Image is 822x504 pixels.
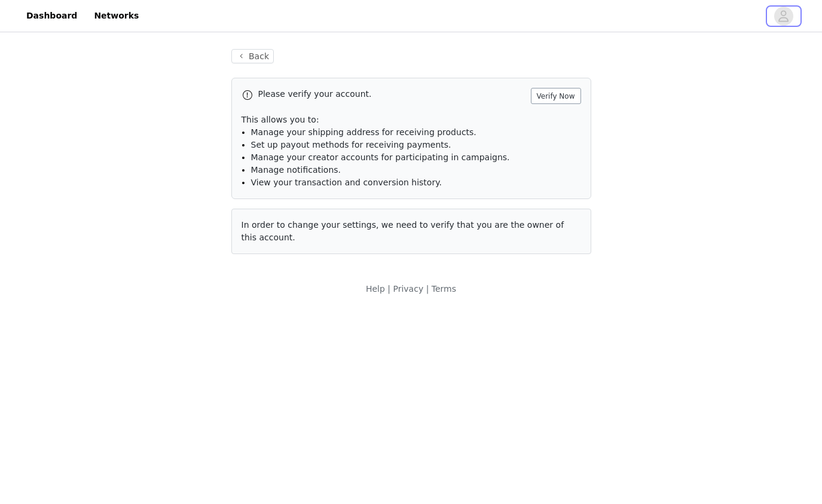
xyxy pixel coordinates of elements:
span: | [426,284,429,294]
button: Verify Now [531,88,581,104]
p: Please verify your account. [258,88,526,100]
span: Manage your shipping address for receiving products. [251,127,476,137]
span: | [387,284,390,294]
span: In order to change your settings, we need to verify that you are the owner of this account. [242,220,564,242]
a: Terms [432,284,456,294]
a: Dashboard [19,2,84,29]
span: Manage your creator accounts for participating in campaigns. [251,152,510,162]
div: avatar [778,7,789,26]
button: Back [231,49,274,63]
span: Manage notifications. [251,165,341,175]
a: Privacy [393,284,423,294]
span: Set up payout methods for receiving payments. [251,140,451,149]
p: This allows you to: [242,114,581,126]
span: View your transaction and conversion history. [251,178,442,187]
a: Help [366,284,385,294]
a: Networks [87,2,146,29]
